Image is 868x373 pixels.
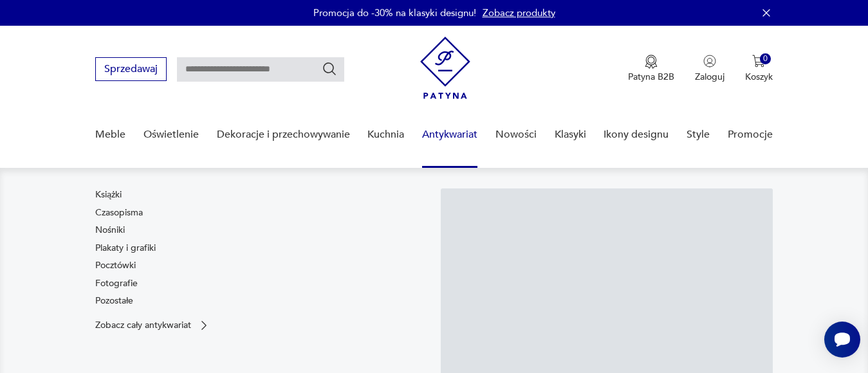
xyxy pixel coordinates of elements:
button: Sprzedawaj [95,57,167,81]
a: Oświetlenie [143,110,199,159]
p: Patyna B2B [628,71,674,83]
a: Sprzedawaj [95,66,167,75]
a: Książki [95,188,122,201]
img: Ikonka użytkownika [703,55,716,68]
p: Koszyk [745,71,773,83]
a: Promocje [728,110,773,159]
a: Nośniki [95,224,125,237]
button: Zaloguj [695,55,725,83]
a: Zobacz produkty [483,6,555,19]
a: Ikony designu [604,110,669,159]
a: Antykwariat [422,110,477,159]
p: Zaloguj [695,71,725,83]
img: Patyna - sklep z meblami i dekoracjami vintage [420,37,470,99]
button: Patyna B2B [628,55,674,83]
p: Promocja do -30% na klasyki designu! [313,6,476,19]
button: Szukaj [322,61,337,77]
a: Plakaty i grafiki [95,242,156,255]
button: 0Koszyk [745,55,773,83]
a: Nowości [495,110,537,159]
a: Style [687,110,710,159]
a: Czasopisma [95,206,143,219]
iframe: Smartsupp widget button [824,322,860,358]
a: Fotografie [95,277,138,290]
a: Zobacz cały antykwariat [95,319,210,332]
a: Klasyki [555,110,586,159]
p: Zobacz cały antykwariat [95,321,191,329]
a: Dekoracje i przechowywanie [217,110,350,159]
a: Kuchnia [367,110,404,159]
div: 0 [760,53,771,64]
a: Pozostałe [95,295,133,307]
a: Ikona medaluPatyna B2B [628,55,674,83]
a: Meble [95,110,125,159]
a: Pocztówki [95,259,136,272]
img: Ikona medalu [645,55,658,69]
img: Ikona koszyka [752,55,765,68]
